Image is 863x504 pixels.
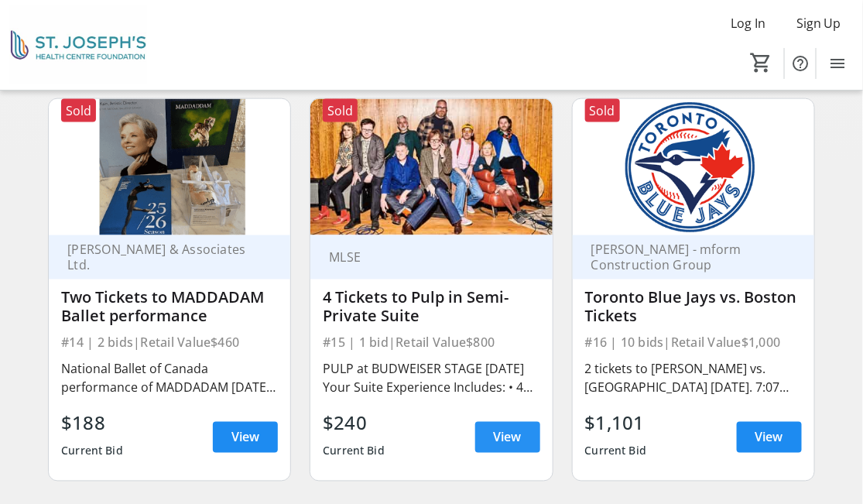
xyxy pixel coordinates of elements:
[737,422,802,453] a: View
[61,332,278,354] div: #14 | 2 bids | Retail Value $460
[796,14,841,33] span: Sign Up
[747,49,775,77] button: Cart
[785,48,816,79] button: Help
[61,360,278,397] div: National Ballet of Canada performance of MADDADAM [DATE] 7:30 pm at the [GEOGRAPHIC_DATA] in [GEO...
[585,99,620,122] div: Sold
[61,437,123,465] div: Current Bid
[61,289,278,326] div: Two Tickets to MADDADAM Ballet performance
[61,410,123,437] div: $188
[573,99,814,235] img: Toronto Blue Jays vs. Boston Tickets
[213,422,278,453] a: View
[323,410,385,437] div: $240
[61,242,259,273] div: [PERSON_NAME] & Associates Ltd.
[475,422,540,453] a: View
[494,428,522,447] span: View
[784,11,854,36] button: Sign Up
[585,289,802,326] div: Toronto Blue Jays vs. Boston Tickets
[323,99,358,122] div: Sold
[823,48,854,79] button: Menu
[585,360,802,397] div: 2 tickets to [PERSON_NAME] vs. [GEOGRAPHIC_DATA] [DATE]. 7:07 pm start TD Premium Lounge – Sectio...
[231,428,259,447] span: View
[755,428,783,447] span: View
[585,332,802,354] div: #16 | 10 bids | Retail Value $1,000
[585,242,783,273] div: [PERSON_NAME] - mform Construction Group
[323,437,385,465] div: Current Bid
[585,437,647,465] div: Current Bid
[323,249,521,265] div: MLSE
[718,11,778,36] button: Log In
[731,14,765,33] span: Log In
[323,289,539,326] div: 4 Tickets to Pulp in Semi-Private Suite
[9,6,147,84] img: St. Joseph's Health Centre Foundation's Logo
[585,410,647,437] div: $1,101
[323,332,539,354] div: #15 | 1 bid | Retail Value $800
[49,99,290,235] img: Two Tickets to MADDADAM Ballet performance
[310,99,552,235] img: 4 Tickets to Pulp in Semi-Private Suite
[323,360,539,397] div: PULP at BUDWEISER STAGE [DATE] Your Suite Experience Includes: • 4 Tickets | Semi-Private Suite •...
[61,99,96,122] div: Sold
